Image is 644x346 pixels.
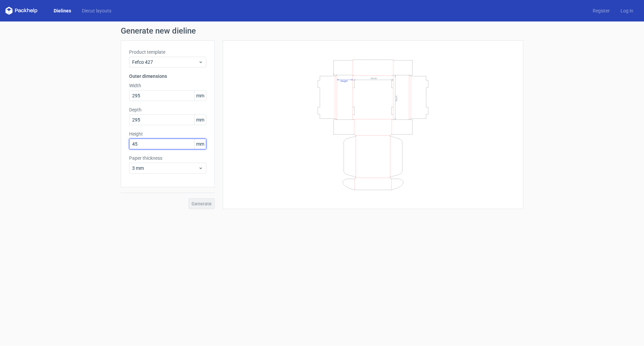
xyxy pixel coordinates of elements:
[615,7,639,14] a: Log in
[587,7,615,14] a: Register
[194,139,206,149] span: mm
[340,80,347,82] text: Height
[371,77,377,80] text: Width
[132,59,198,65] span: Fefco 427
[132,165,198,171] span: 3 mm
[129,73,206,80] h3: Outer dimensions
[121,27,523,35] h1: Generate new dieline
[395,95,398,101] text: Depth
[129,131,206,137] label: Height
[194,91,206,101] span: mm
[129,82,206,89] label: Width
[129,49,206,55] label: Product template
[129,106,206,113] label: Depth
[48,7,76,14] a: Dielines
[76,7,117,14] a: Diecut layouts
[129,155,206,161] label: Paper thickness
[194,115,206,125] span: mm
